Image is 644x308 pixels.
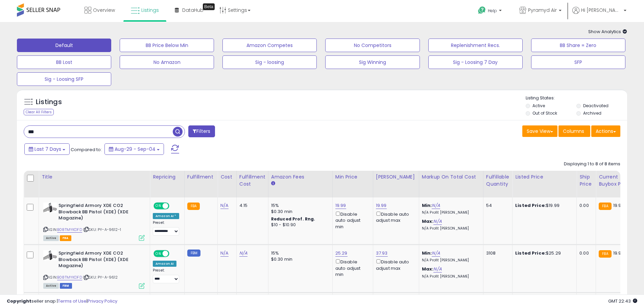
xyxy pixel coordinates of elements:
[422,210,478,215] p: N/A Profit [PERSON_NAME]
[153,220,179,236] div: Preset:
[579,250,591,256] div: 0.00
[599,173,634,188] div: Current Buybox Price
[43,203,57,213] img: 31hT3Sy9CeL._SL40_.jpg
[376,210,414,223] div: Disable auto adjust max
[115,146,156,152] span: Aug-29 - Sep-04
[522,125,557,137] button: Save View
[187,173,215,181] div: Fulfillment
[515,203,571,209] div: $19.99
[7,298,31,304] strong: Copyright
[57,275,82,280] a: B08TMYKDFD
[422,274,478,279] p: N/A Profit [PERSON_NAME]
[528,7,557,14] span: Pyramyd Air
[579,203,591,209] div: 0.00
[188,125,215,137] button: Filters
[473,1,508,22] a: Help
[376,250,388,257] a: 37.93
[120,39,214,52] button: BB Price Below Min
[572,7,626,22] a: Hi [PERSON_NAME]
[335,202,346,209] a: 19.99
[222,55,317,69] button: Sig - loosing
[88,298,117,304] a: Privacy Policy
[419,171,483,197] th: The percentage added to the cost of goods (COGS) that forms the calculator for Min & Max prices.
[58,203,141,223] b: Springfield Armory XDE CO2 Blowback BB Pistol (XDE) (XDE Magazine)
[57,227,82,233] a: B08TMYKDFD
[141,7,159,14] span: Listings
[583,110,601,116] label: Archived
[153,268,179,283] div: Preset:
[335,250,348,257] a: 25.29
[17,72,111,86] button: Sig - Loosing SFP
[153,261,176,267] div: Amazon AI
[532,103,545,109] label: Active
[43,283,59,289] span: All listings currently available for purchase on Amazon
[486,173,509,188] div: Fulfillable Quantity
[428,39,523,52] button: Replenishment Recs.
[422,173,480,181] div: Markup on Total Cost
[478,6,486,15] i: Get Help
[271,256,327,262] div: $0.30 min
[60,235,71,241] span: FBA
[376,258,414,271] div: Disable auto adjust max
[153,213,179,219] div: Amazon AI *
[613,250,624,256] span: 19.99
[93,7,115,14] span: Overview
[71,146,102,153] span: Compared to:
[83,227,121,232] span: | SKU: PY-A-9612-1
[17,55,111,69] button: BB Lost
[271,250,327,256] div: 15%
[271,181,275,187] small: Amazon Fees.
[43,235,59,241] span: All listings currently available for purchase on Amazon
[325,55,420,69] button: Sig Winning
[583,103,609,109] label: Deactivated
[515,250,571,256] div: $25.29
[515,250,546,256] b: Listed Price:
[220,250,229,257] a: N/A
[376,202,387,209] a: 19.99
[58,298,87,304] a: Terms of Use
[599,203,611,210] small: FBA
[153,173,182,181] div: Repricing
[486,250,507,256] div: 3108
[422,250,432,256] b: Min:
[42,173,147,181] div: Title
[325,39,420,52] button: No Competitors
[588,28,627,35] span: Show Analytics
[239,250,247,257] a: N/A
[376,173,416,181] div: [PERSON_NAME]
[154,251,163,257] span: ON
[422,258,478,263] p: N/A Profit [PERSON_NAME]
[488,8,497,14] span: Help
[239,173,265,188] div: Fulfillment Cost
[60,283,72,289] span: FBM
[239,203,263,209] div: 4.15
[17,39,111,52] button: Default
[599,250,611,258] small: FBA
[422,202,432,209] b: Min:
[432,250,440,257] a: N/A
[433,218,442,225] a: N/A
[486,203,507,209] div: 54
[564,161,620,167] div: Displaying 1 to 8 of 8 items
[515,173,574,181] div: Listed Price
[154,203,163,209] span: ON
[271,209,327,215] div: $0.30 min
[532,110,557,116] label: Out of Stock
[335,210,368,230] div: Disable auto adjust min
[515,202,546,209] b: Listed Price:
[36,97,62,107] h5: Listings
[220,202,229,209] a: N/A
[422,226,478,231] p: N/A Profit [PERSON_NAME]
[220,173,234,181] div: Cost
[271,216,315,222] b: Reduced Prof. Rng.
[579,173,593,188] div: Ship Price
[168,203,179,209] span: OFF
[428,55,523,69] button: Sig - Loosing 7 Day
[591,125,620,137] button: Actions
[613,202,624,209] span: 19.99
[608,298,637,304] span: 2025-09-12 22:43 GMT
[104,143,164,155] button: Aug-29 - Sep-04
[422,266,434,272] b: Max:
[432,202,440,209] a: N/A
[422,218,434,224] b: Max:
